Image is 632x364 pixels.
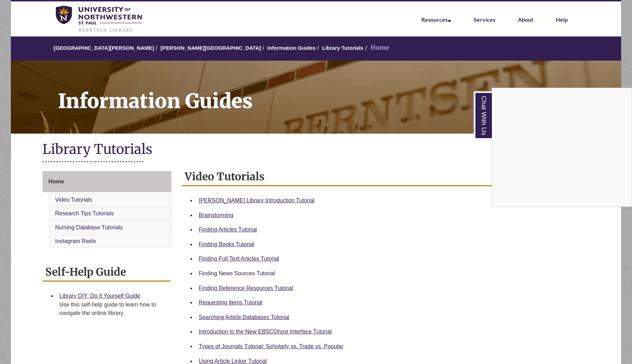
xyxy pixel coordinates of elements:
a: About [518,16,533,23]
img: UNWSP Library Logo [56,6,142,33]
a: Services [474,16,495,23]
a: Help [556,16,568,23]
iframe: Chat Widget [492,88,632,207]
a: Chat With Us [474,92,492,140]
div: Chat With Us [492,88,632,207]
a: Resources [421,16,451,23]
